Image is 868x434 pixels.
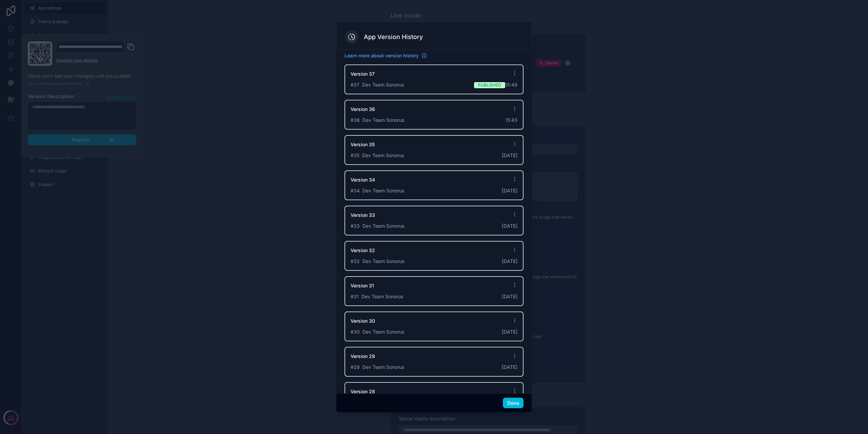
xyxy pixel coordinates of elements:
span: [DATE] [502,187,517,194]
span: # 30 [351,328,404,335]
span: # 37 [351,81,404,88]
span: Version 32 [351,247,375,254]
span: Dev Team Sonorus [362,152,404,158]
span: # 29 [351,364,404,371]
span: # 31 [351,293,403,300]
span: Version 31 [351,282,374,289]
span: Version 33 [351,212,375,219]
span: # 33 [351,223,404,229]
span: # 34 [351,187,404,194]
span: # 36 [351,117,404,124]
span: [DATE] [502,293,517,300]
button: Done [503,398,524,409]
span: Published [478,82,501,88]
span: Dev Team Sonorus [362,258,404,264]
span: Version 34 [351,176,375,183]
span: Dev Team Sonorus [362,188,404,193]
span: Dev Team Sonorus [362,82,404,88]
span: Learn more about version history [344,52,419,59]
span: Dev Team Sonorus [362,117,404,123]
span: Dev Team Sonorus [362,364,404,370]
span: Version 36 [351,106,375,113]
span: # 32 [351,258,404,265]
span: 15:43 [505,117,517,124]
span: [DATE] [502,258,517,265]
h3: App Version History [364,33,423,41]
span: Version 37 [351,71,375,77]
span: Version 30 [351,318,375,324]
span: [DATE] [502,364,517,371]
span: # 35 [351,152,404,159]
a: Learn more about version history [344,52,427,59]
span: Dev Team Sonorus [361,294,403,299]
span: [DATE] [502,223,517,229]
span: Dev Team Sonorus [362,329,404,335]
span: Version 29 [351,353,375,360]
span: [DATE] [502,328,517,335]
span: 15:49 [505,81,517,88]
span: [DATE] [502,152,517,159]
span: Version 28 [351,388,375,395]
span: Version 35 [351,141,375,148]
span: Dev Team Sonorus [362,223,404,229]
